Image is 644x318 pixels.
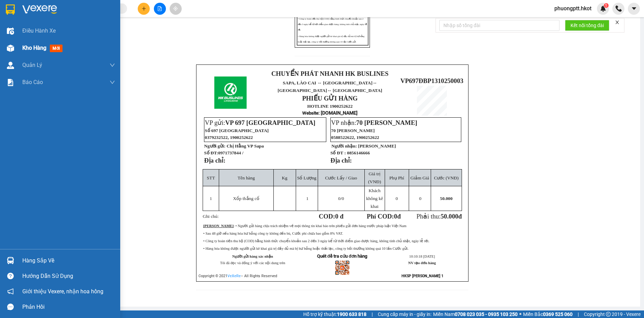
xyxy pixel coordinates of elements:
[22,271,115,281] div: Hướng dẫn sử dụng
[325,175,357,180] span: Cước Lấy / Giao
[170,3,182,15] button: aim
[408,261,436,265] strong: NV tạo đơn hàng
[7,45,14,52] img: warehouse-icon
[368,171,381,184] span: Giá trị (VNĐ)
[22,302,115,312] div: Phản hồi
[225,119,316,126] span: VP 697 [GEOGRAPHIC_DATA]
[366,188,383,209] span: Khách không kê khai
[7,273,14,279] span: question-circle
[434,175,459,180] span: Cước (VNĐ)
[110,62,115,68] span: down
[419,196,421,201] span: 0
[317,254,368,259] strong: Quét để tra cứu đơn hàng
[543,311,573,317] strong: 0369 525 060
[278,80,382,93] span: SAPA, LÀO CAI ↔ [GEOGRAPHIC_DATA]
[6,4,15,15] img: logo-vxr
[12,40,64,51] span: ↔ [GEOGRAPHIC_DATA]
[367,213,401,220] strong: Phí COD: đ
[523,310,573,318] span: Miền Bắc
[356,119,417,126] span: 70 [PERSON_NAME]
[302,95,358,102] strong: PHIẾU GỬI HÀNG
[218,150,244,155] span: 0971737844 /
[205,128,269,133] span: Số 697 [GEOGRAPHIC_DATA]
[199,274,277,278] span: Copyright © 2021 – All Rights Reserved
[204,157,225,164] strong: Địa chỉ:
[22,45,46,51] span: Kho hàng
[214,76,247,109] img: logo
[282,175,287,180] span: Kg
[331,128,375,133] span: 70 [PERSON_NAME]
[338,196,341,201] span: 0
[458,213,462,220] span: đ
[549,4,597,13] span: phuongptt.hkot
[203,239,429,243] span: • Công ty hoàn tiền thu hộ (COD) bằng hình thức chuyển khoản sau 2 đến 3 ngày kể từ thời điểm gia...
[227,143,264,149] span: Chị Hằng VP Sapa
[227,274,241,278] a: VeXeRe
[157,6,162,11] span: file-add
[22,61,42,69] span: Quản Lý
[331,143,357,149] strong: Người nhận:
[22,26,56,35] span: Điều hành xe
[396,196,398,201] span: 0
[631,5,637,12] span: caret-down
[7,62,14,69] img: warehouse-icon
[519,313,521,316] span: ⚪️
[302,110,318,116] span: Website
[331,135,379,140] span: 0588522622, 1900252622
[306,196,308,201] span: 1
[378,310,431,318] span: Cung cấp máy in - giấy in:
[173,6,178,11] span: aim
[409,255,435,258] span: 10:10:18 [DATE]
[22,287,103,296] span: Giới thiệu Vexere, nhận hoa hồng
[7,79,14,86] img: solution-icon
[203,224,406,228] span: : • Người gửi hàng chịu trách nhiệm về mọi thông tin khai báo trên phiếu gửi đơn hàng trước pháp ...
[14,5,61,28] strong: CHUYỂN PHÁT NHANH HK BUSLINES
[205,119,315,126] span: VP gửi:
[400,77,463,84] span: VP697ĐBP1310250003
[615,5,622,12] img: phone-icon
[615,20,620,25] span: close
[7,27,14,35] img: warehouse-icon
[600,5,606,12] img: icon-new-feature
[297,175,316,180] span: Số Lượng
[203,247,409,250] span: • Hàng hóa không được người gửi kê khai giá trị đầy đủ mà bị hư hỏng hoặc thất lạc, công ty bồi t...
[22,256,115,266] div: Hàng sắp về
[298,35,364,43] span: • Hàng hóa không được người gửi kê khai giá trị đầy đủ mà bị hư hỏng hoặc thất lạc, công ty bồi t...
[232,255,273,258] strong: Người gửi hàng xác nhận
[50,45,63,52] span: mới
[7,257,14,264] img: warehouse-icon
[439,20,560,31] input: Nhập số tổng đài
[203,224,234,228] strong: [PERSON_NAME]
[4,27,9,59] img: logo
[455,311,518,317] strong: 0708 023 035 - 0935 103 250
[207,175,215,180] span: STT
[578,310,579,318] span: |
[358,143,396,149] span: [PERSON_NAME]
[337,311,366,317] strong: 1900 633 818
[441,213,458,220] span: 50.000
[372,310,373,318] span: |
[319,213,343,220] strong: COD:
[302,110,358,116] strong: : [DOMAIN_NAME]
[271,70,388,77] strong: CHUYỂN PHÁT NHANH HK BUSLINES
[203,232,343,235] span: • Sau 48 giờ nếu hàng hóa hư hỏng công ty không đền bù, Cước phí chưa bao gồm 8% VAT.
[154,3,166,15] button: file-add
[307,104,352,109] strong: HOTLINE 1900252622
[628,3,640,15] button: caret-down
[330,157,352,164] strong: Địa chỉ:
[238,175,255,180] span: Tên hàng
[205,135,253,140] span: 0379232522, 1900252622
[66,42,129,49] span: VP697ĐBP1310250002
[416,213,462,220] span: Phải thu:
[433,310,518,318] span: Miền Nam
[402,274,443,278] strong: HKSP [PERSON_NAME] 1
[440,196,453,201] span: 50.000
[565,20,609,31] button: Kết nối tổng đài
[210,196,212,201] span: 1
[394,213,397,220] span: 0
[389,175,404,180] span: Phụ Phí
[110,80,115,85] span: down
[204,143,225,149] strong: Người gửi:
[335,213,343,220] span: 0 đ
[7,288,14,295] span: notification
